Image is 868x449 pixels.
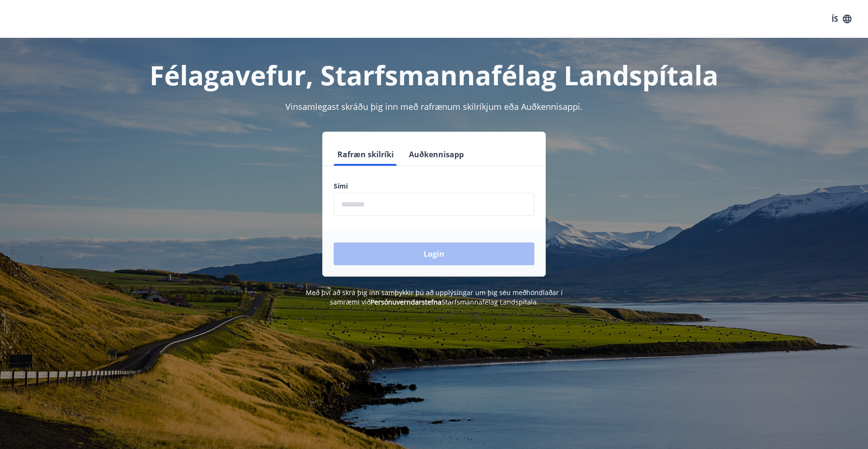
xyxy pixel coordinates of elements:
label: Sími [334,181,534,191]
span: Með því að skrá þig inn samþykkir þú að upplýsingar um þig séu meðhöndlaðar í samræmi við Starfsm... [306,288,563,306]
span: Vinsamlegast skráðu þig inn með rafrænum skilríkjum eða Auðkennisappi. [285,101,583,112]
button: Auðkennisapp [405,143,468,166]
a: Persónuverndarstefna [371,297,442,306]
h1: Félagavefur, Starfsmannafélag Landspítala [105,57,763,93]
button: Rafræn skilríki [334,143,398,166]
button: ÍS [826,10,857,27]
